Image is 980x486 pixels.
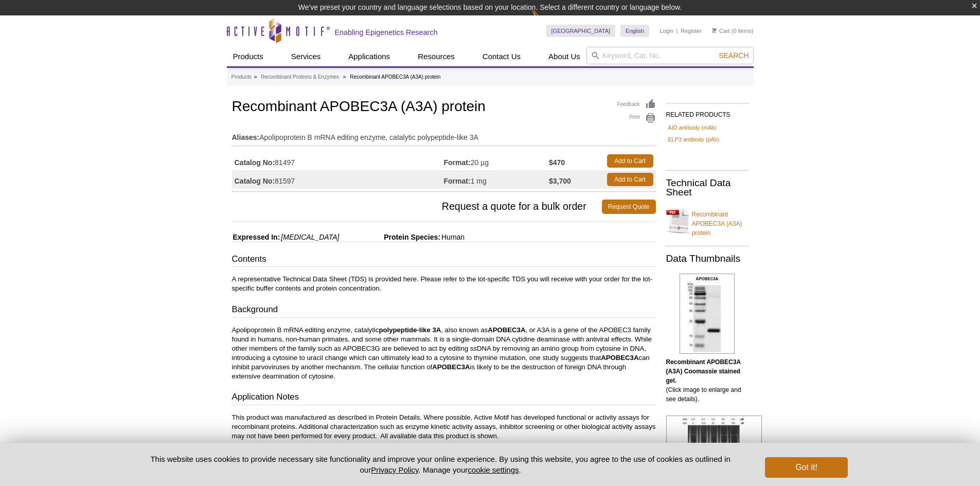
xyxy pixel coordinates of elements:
a: Applications [342,47,396,66]
a: Contact Us [476,47,527,66]
p: This website uses cookies to provide necessary site functionality and improve your online experie... [133,454,749,475]
strong: Format: [444,176,471,186]
strong: APOBEC3A [432,363,470,371]
p: This product was manufactured as described in Protein Details. Where possible, Active Motif has d... [232,413,656,441]
strong: Format: [444,158,471,167]
button: Search [716,51,752,60]
a: Register [681,27,702,34]
a: Products [231,73,252,82]
td: Apolipoprotein B mRNA editing enzyme, catalytic polypeptide-like 3A [232,127,656,143]
li: (0 items) [712,25,754,37]
strong: APOBEC3A [601,354,638,362]
h2: Enabling Epigenetics Research [335,28,438,37]
h3: Application Notes [232,391,656,405]
a: Privacy Policy [371,465,418,474]
li: » [254,74,257,80]
strong: APOBEC3A [488,326,525,334]
h3: Contents [232,253,656,267]
a: Add to Cart [607,173,653,186]
a: Login [660,27,673,34]
span: Expressed In: [232,233,280,241]
a: Services [285,47,327,66]
img: Recombinant APOBEC3A (A3A) Coomassie gel [680,274,735,354]
button: Got it! [765,457,847,478]
a: Recombinant APOBEC3A (A3A) protein [666,204,749,238]
button: cookie settings [468,465,519,474]
strong: Aliases: [232,133,260,142]
li: » [343,74,346,80]
a: About Us [542,47,586,66]
a: Add to Cart [607,154,653,168]
img: Change Here [531,8,559,32]
a: English [620,25,649,37]
td: 81497 [232,152,444,170]
strong: Catalog No: [235,158,275,167]
a: Recombinant Proteins & Enzymes [261,73,339,82]
img: Recombinant APOBEC3A (A3A) activity assay [666,416,762,475]
a: Print [617,113,656,124]
h2: RELATED PRODUCTS [666,103,749,121]
span: Protein Species: [341,233,440,241]
h3: Background [232,303,656,318]
h2: Data Thumbnails [666,254,749,263]
p: (Click image to enlarge and see details). [666,357,749,404]
i: [MEDICAL_DATA] [281,233,339,241]
h1: Recombinant APOBEC3A (A3A) protein [232,99,656,116]
img: Your Cart [712,28,717,33]
input: Keyword, Cat. No. [586,47,754,64]
p: Apolipoprotein B mRNA editing enzyme, catalytic , also known as , or A3A is a gene of the APOBEC3... [232,326,656,381]
span: Request a quote for a bulk order [232,200,602,214]
a: AID antibody (mAb) [668,123,717,132]
td: 81597 [232,170,444,189]
span: Human [440,233,465,241]
a: Products [227,47,270,66]
li: | [676,25,678,37]
td: 20 µg [444,152,549,170]
b: Recombinant APOBEC3A (A3A) Coomassie stained gel. [666,358,741,384]
a: Request Quote [602,200,656,214]
strong: $3,700 [549,176,571,186]
h2: Technical Data Sheet [666,178,749,197]
a: [GEOGRAPHIC_DATA] [546,25,616,37]
li: Recombinant APOBEC3A (A3A) protein [350,74,440,80]
a: Resources [412,47,461,66]
p: A representative Technical Data Sheet (TDS) is provided here. Please refer to the lot-specific TD... [232,275,656,293]
a: Cart [712,27,730,34]
a: Feedback [617,99,656,110]
td: 1 mg [444,170,549,189]
strong: Catalog No: [235,176,275,186]
a: ELP3 antibody (pAb) [668,135,720,144]
span: Search [719,51,749,60]
strong: polypeptide-like 3A [379,326,441,334]
strong: $470 [549,158,565,167]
